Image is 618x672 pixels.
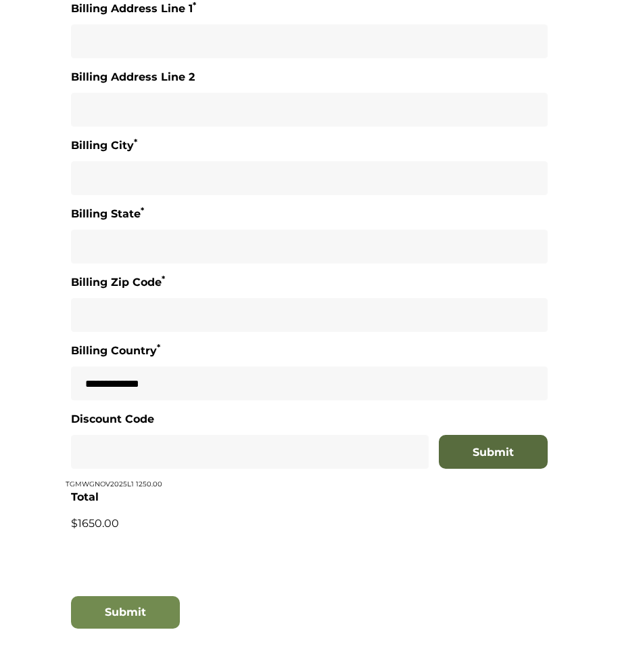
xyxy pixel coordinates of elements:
[71,205,144,223] label: Billing State
[71,542,275,593] iframe: Widget containing checkbox for hCaptcha security challenge
[66,411,552,489] div: TGMWGNOV2025L1 1250.00
[71,596,180,629] button: Submit
[71,137,137,154] label: Billing City
[71,411,154,428] label: Discount Code
[71,68,195,86] label: Billing Address Line 2
[71,516,548,532] p: $1650.00
[71,342,160,360] label: Billing Country
[439,435,548,469] button: Submit
[71,639,548,650] iframe: Secure card payment input frame
[71,490,99,503] strong: Total
[71,274,165,291] label: Billing Zip Code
